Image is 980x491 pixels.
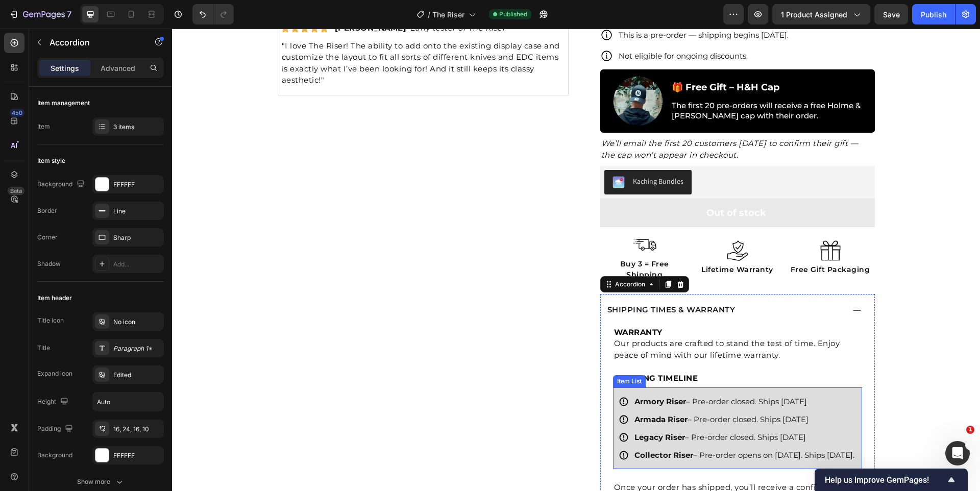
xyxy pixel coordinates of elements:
img: KachingBundles.png [440,148,453,160]
img: gempages_473355238577800198-63724515-77c2-4e28-ba7d-dd0b60b5caf9.jpg [646,209,671,235]
strong: Legacy Riser [462,404,513,413]
div: FFFFFF [113,451,161,460]
div: Publish [921,9,946,20]
span: 1 [966,426,974,434]
button: Kaching Bundles [432,141,520,166]
strong: SHIPPING TIMELINE [442,345,526,354]
p: – Pre-order closed. Ships [DATE] [462,402,682,415]
p: Our products are crafted to stand the test of time. Enjoy peace of mind with our lifetime warranty. [442,309,689,332]
p: Once your order has shipped, you’ll receive a confirmation email with tracking info. [442,453,689,476]
div: Line [113,207,161,216]
strong: WARRANTY [442,299,491,308]
span: / [428,9,430,20]
span: Save [883,10,900,19]
div: FFFFFF [113,180,161,189]
span: 1 product assigned [781,9,847,20]
div: No icon [113,317,161,327]
span: Published [499,10,527,19]
div: Out of stock [534,176,594,192]
img: gempages_473355238577800198-7d571134-ee9f-4a38-b936-af0d2f0e8e5c.png [553,209,578,235]
span: Help us improve GemPages! [825,475,945,485]
p: SHIPPING TIMES & WARRANTY [435,276,563,287]
div: Title icon [37,316,64,325]
div: Sharp [113,233,161,242]
div: Corner [37,233,58,242]
p: – Pre-order closed. Ships [DATE] [462,384,682,398]
span: The Riser [432,9,464,20]
div: Kaching Bundles [461,148,511,158]
p: Lifetime Warranty [522,236,609,247]
iframe: Intercom live chat [945,441,970,465]
strong: Armada Riser [462,386,516,396]
p: – Pre-order opens on [DATE]. Ships [DATE]. [462,420,682,433]
div: Undo/Redo [192,4,234,24]
p: The first 20 pre-orders will receive a free Holme & [PERSON_NAME] cap with their order. [500,72,690,92]
div: Padding [37,422,75,436]
p: Accordion [50,36,136,48]
div: Item style [37,156,65,165]
p: Not eligible for ongoing discounts. [447,20,617,34]
p: – Pre-order closed. Ships [DATE] [462,366,682,380]
strong: Armory Riser [462,368,514,378]
p: Buy 3 = Free Shipping [429,230,516,252]
div: 3 items [113,122,161,132]
div: Background [37,451,72,460]
div: Background [37,178,87,191]
img: gempages_473355238577800198-e8132305-68fa-419f-b185-fd82081be71a.gif [440,47,492,98]
strong: Collector Riser [462,422,521,431]
button: Save [874,4,908,24]
div: Border [37,206,57,215]
div: Shadow [37,259,61,268]
p: 7 [67,8,71,20]
div: Accordion [441,251,475,260]
div: Show more [77,477,125,487]
img: gempages_473355238577800198-cfed234f-1d13-466b-8f68-2c1907ff3a65.jpg [460,204,485,229]
button: Show survey - Help us improve GemPages! [825,474,958,486]
div: 16, 24, 16, 10 [113,425,161,434]
div: Item List [443,348,472,357]
i: We’ll email the first 20 customers [DATE] to confirm their gift — the cap won’t appear in checkout. [429,110,687,131]
iframe: Design area [172,29,980,491]
button: 7 [4,4,76,24]
div: Item header [37,293,72,303]
div: Item [37,122,50,131]
button: Publish [912,4,955,24]
input: Auto [93,392,163,411]
div: Edited [113,371,161,380]
div: Beta [8,187,24,195]
div: Title [37,343,50,353]
span: 🎁 Free Gift – H&H Cap [500,53,607,64]
div: Paragraph 1* [113,344,161,353]
button: 1 product assigned [772,4,870,24]
div: Add... [113,260,161,269]
button: Show more [37,473,164,491]
div: Expand icon [37,369,72,378]
button: Out of stock [428,170,703,199]
p: Advanced [101,63,135,73]
div: Height [37,395,70,409]
p: Free Gift Packaging [615,236,702,247]
p: Settings [51,63,79,73]
div: 450 [10,109,24,117]
div: Item management [37,99,90,108]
